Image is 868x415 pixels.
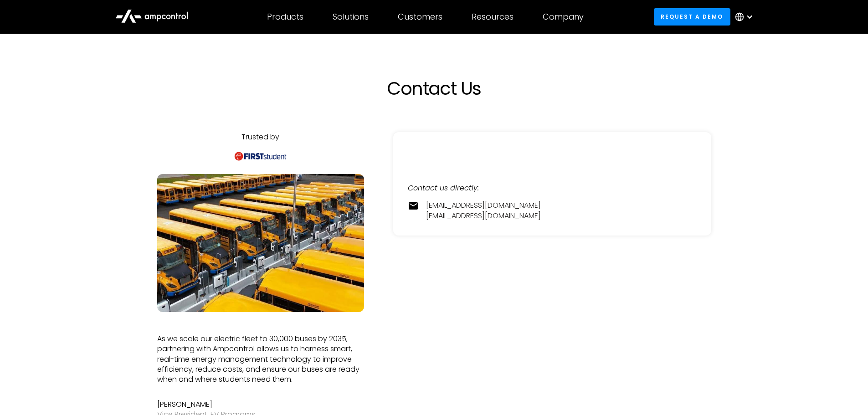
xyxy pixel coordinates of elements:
[267,12,303,22] div: Products
[426,211,541,221] a: [EMAIL_ADDRESS][DOMAIN_NAME]
[543,12,584,22] div: Company
[333,12,369,22] div: Solutions
[426,200,541,210] a: [EMAIL_ADDRESS][DOMAIN_NAME]
[408,183,697,193] div: Contact us directly:
[398,12,442,22] div: Customers
[654,8,730,25] a: Request a demo
[234,77,635,99] h1: Contact Us
[472,12,514,22] div: Resources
